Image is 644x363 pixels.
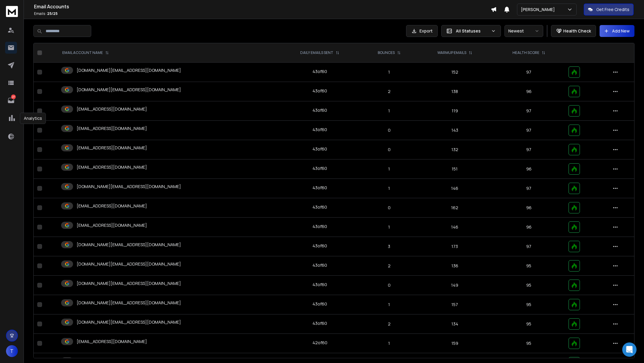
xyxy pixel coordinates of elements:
[47,11,58,16] span: 25 / 25
[417,140,493,159] td: 132
[312,282,327,288] div: 43 of 60
[365,89,413,94] p: 2
[34,3,491,10] h1: Email Accounts
[77,319,181,325] p: [DOMAIN_NAME][EMAIL_ADDRESS][DOMAIN_NAME]
[77,203,147,209] p: [EMAIL_ADDRESS][DOMAIN_NAME]
[77,106,147,112] p: [EMAIL_ADDRESS][DOMAIN_NAME]
[493,159,565,179] td: 96
[77,87,181,93] p: [DOMAIN_NAME][EMAIL_ADDRESS][DOMAIN_NAME]
[6,6,18,17] img: logo
[77,261,181,267] p: [DOMAIN_NAME][EMAIL_ADDRESS][DOMAIN_NAME]
[365,205,413,211] p: 0
[521,7,557,13] p: [PERSON_NAME]
[312,204,327,210] div: 43 of 60
[300,50,333,55] p: DAILY EMAILS SENT
[493,82,565,101] td: 96
[312,262,327,268] div: 43 of 60
[551,25,596,37] button: Health Check
[493,198,565,218] td: 96
[312,107,327,113] div: 43 of 60
[312,185,327,191] div: 43 of 60
[378,50,395,55] p: BOUNCES
[312,146,327,152] div: 43 of 60
[417,314,493,334] td: 134
[77,242,181,248] p: [DOMAIN_NAME][EMAIL_ADDRESS][DOMAIN_NAME]
[365,127,413,133] p: 0
[513,50,539,55] p: HEALTH SCORE
[365,224,413,230] p: 1
[365,147,413,153] p: 0
[365,108,413,114] p: 1
[417,295,493,314] td: 157
[456,28,489,34] p: All Statuses
[406,25,438,37] button: Export
[77,184,181,190] p: [DOMAIN_NAME][EMAIL_ADDRESS][DOMAIN_NAME]
[493,63,565,82] td: 97
[493,237,565,256] td: 97
[417,237,493,256] td: 173
[312,165,327,171] div: 43 of 60
[493,121,565,140] td: 97
[34,11,491,16] p: Emails :
[312,224,327,229] div: 43 of 60
[417,63,493,82] td: 152
[77,280,181,286] p: [DOMAIN_NAME][EMAIL_ADDRESS][DOMAIN_NAME]
[77,164,147,170] p: [EMAIL_ADDRESS][DOMAIN_NAME]
[493,256,565,276] td: 95
[504,25,543,37] button: Newest
[62,50,109,55] div: EMAIL ACCOUNT NAME
[493,140,565,159] td: 97
[417,218,493,237] td: 146
[77,222,147,228] p: [EMAIL_ADDRESS][DOMAIN_NAME]
[20,113,46,124] div: Analytics
[493,334,565,353] td: 95
[493,314,565,334] td: 95
[417,276,493,295] td: 149
[417,121,493,140] td: 143
[312,243,327,249] div: 43 of 60
[493,101,565,121] td: 97
[312,301,327,307] div: 43 of 60
[493,218,565,237] td: 96
[312,340,327,346] div: 42 of 60
[312,320,327,326] div: 43 of 60
[77,300,181,306] p: [DOMAIN_NAME][EMAIL_ADDRESS][DOMAIN_NAME]
[312,69,327,75] div: 43 of 60
[417,256,493,276] td: 136
[77,339,147,345] p: [EMAIL_ADDRESS][DOMAIN_NAME]
[6,345,18,357] button: T
[417,198,493,218] td: 162
[5,94,17,106] a: 27
[77,125,147,131] p: [EMAIL_ADDRESS][DOMAIN_NAME]
[493,276,565,295] td: 95
[365,282,413,288] p: 0
[600,25,634,37] button: Add New
[417,179,493,198] td: 146
[365,321,413,327] p: 2
[365,263,413,269] p: 2
[365,243,413,249] p: 3
[493,295,565,314] td: 95
[417,334,493,353] td: 159
[77,67,181,73] p: [DOMAIN_NAME][EMAIL_ADDRESS][DOMAIN_NAME]
[312,127,327,133] div: 43 of 60
[417,101,493,121] td: 119
[77,145,147,151] p: [EMAIL_ADDRESS][DOMAIN_NAME]
[417,159,493,179] td: 151
[312,88,327,94] div: 43 of 60
[365,340,413,346] p: 1
[584,4,634,15] button: Get Free Credits
[563,28,591,34] p: Health Check
[365,185,413,191] p: 1
[622,342,637,357] div: Open Intercom Messenger
[596,7,629,13] p: Get Free Credits
[437,50,466,55] p: WARMUP EMAILS
[365,69,413,75] p: 1
[365,166,413,172] p: 1
[11,94,16,99] p: 27
[365,302,413,308] p: 1
[417,82,493,101] td: 138
[493,179,565,198] td: 97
